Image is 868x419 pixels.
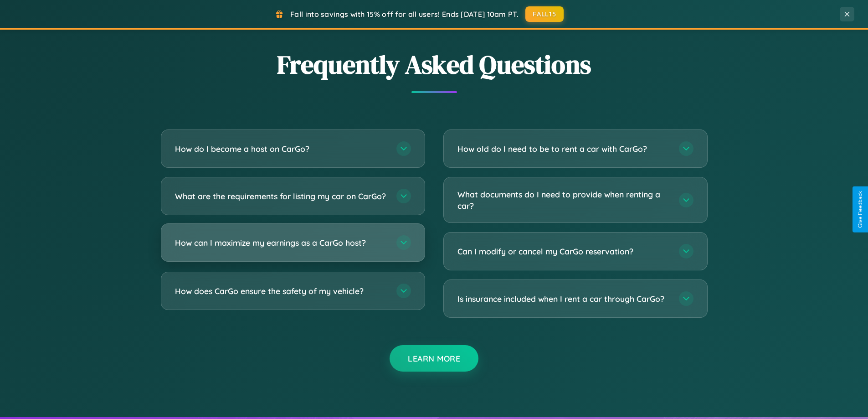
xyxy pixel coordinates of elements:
[457,246,670,257] h3: Can I modify or cancel my CarGo reservation?
[457,293,670,305] h3: Is insurance included when I rent a car through CarGo?
[175,143,387,155] h3: How do I become a host on CarGo?
[161,47,708,82] h2: Frequently Asked Questions
[857,191,863,228] div: Give Feedback
[457,189,670,211] h3: What documents do I need to provide when renting a car?
[290,10,519,19] span: Fall into savings with 15% off for all users! Ends [DATE] 10am PT.
[525,6,564,22] button: FALL15
[175,237,387,248] h3: How can I maximize my earnings as a CarGo host?
[390,345,478,372] button: Learn More
[175,285,387,297] h3: How does CarGo ensure the safety of my vehicle?
[457,143,670,155] h3: How old do I need to be to rent a car with CarGo?
[175,191,387,202] h3: What are the requirements for listing my car on CarGo?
